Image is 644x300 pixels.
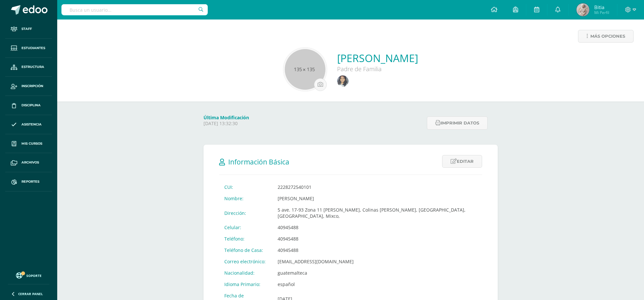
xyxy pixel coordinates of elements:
td: Dirección: [219,204,272,222]
td: Nacionalidad: [219,267,272,279]
td: 40945488 [272,233,482,244]
img: 135x135 [285,49,325,90]
td: Correo electrónico: [219,256,272,267]
a: Inscripción [5,77,52,96]
td: Nombre: [219,193,272,204]
a: Archivos [5,153,52,172]
a: Mis cursos [5,134,52,153]
td: [PERSON_NAME] [272,193,482,204]
td: 40945488 [272,222,482,233]
span: Reportes [21,179,39,184]
div: Padre de Familia [337,65,418,73]
a: Disciplina [5,96,52,115]
button: Imprimir datos [427,116,488,130]
span: Información Básica [228,157,289,166]
span: Bitia [594,4,609,10]
span: Soporte [26,273,42,278]
td: 5 ave. 17-93 Zona 11 [PERSON_NAME], Colinas [PERSON_NAME], [GEOGRAPHIC_DATA], [GEOGRAPHIC_DATA], ... [272,204,482,222]
span: Cerrar panel [18,292,43,296]
span: Estudiantes [21,46,45,51]
a: Soporte [8,271,49,280]
span: Archivos [21,160,39,165]
h4: Última Modificación [204,114,423,121]
span: Estructura [21,64,44,70]
span: Staff [21,26,32,32]
a: [PERSON_NAME] [337,51,418,65]
span: Mis cursos [21,141,42,146]
span: Más opciones [590,30,625,42]
a: Más opciones [578,30,634,43]
td: Celular: [219,222,272,233]
td: español [272,279,482,290]
img: 0721312b14301b3cebe5de6252ad211a.png [576,3,589,16]
td: [EMAIL_ADDRESS][DOMAIN_NAME] [272,256,482,267]
a: Staff [5,20,52,39]
input: Busca un usuario... [61,4,208,15]
td: CUI: [219,181,272,193]
td: Idioma Primario: [219,279,272,290]
a: Reportes [5,172,52,191]
td: 2228272540101 [272,181,482,193]
a: Estudiantes [5,39,52,58]
td: 40945488 [272,244,482,256]
a: Asistencia [5,115,52,134]
p: [DATE] 13:32:30 [204,121,423,126]
span: Inscripción [21,84,43,89]
img: 973ec643666976a572d10c4d2504e4e8.png [337,75,348,87]
span: Mi Perfil [594,10,609,15]
td: Teléfono de Casa: [219,244,272,256]
span: Disciplina [21,103,41,108]
a: Estructura [5,58,52,77]
span: Asistencia [21,122,42,127]
td: guatemalteca [272,267,482,279]
a: Editar [442,155,482,168]
td: Teléfono: [219,233,272,244]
